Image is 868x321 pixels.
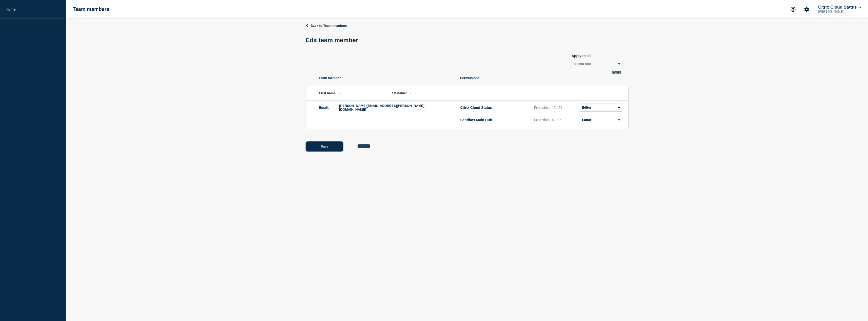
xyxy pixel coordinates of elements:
[460,76,629,80] p: Permissions
[572,60,622,68] select: Apply to all
[460,106,532,110] p: Citrix Cloud Status
[306,141,343,152] button: Save
[390,91,407,95] label: Last name:
[339,104,450,112] span: [PERSON_NAME][EMAIL_ADDRESS][PERSON_NAME][DOMAIN_NAME]
[534,106,577,110] p: Free slots: 42 / 99
[572,54,622,58] div: Apply to all
[534,118,577,122] p: Free slots: 42 / 99
[788,4,798,15] button: Support
[306,24,347,28] a: Back to Team members
[579,116,622,124] select: role select for Sandbox Main Hub
[73,6,109,12] h1: Team members
[610,70,622,74] button: Reset
[358,144,370,148] button: Cancel
[319,76,460,80] p: Team member
[817,10,862,13] p: [PERSON_NAME]
[319,91,337,95] label: First name:
[817,5,862,10] button: Citrix Cloud Status
[410,89,450,97] span: -
[319,106,329,109] label: Email:
[306,37,361,44] h1: Edit team member
[460,118,532,122] p: Sandbox Main Hub
[801,4,812,15] button: Account settings
[339,89,379,97] span: -
[579,104,622,112] select: role select for Citrix Cloud Status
